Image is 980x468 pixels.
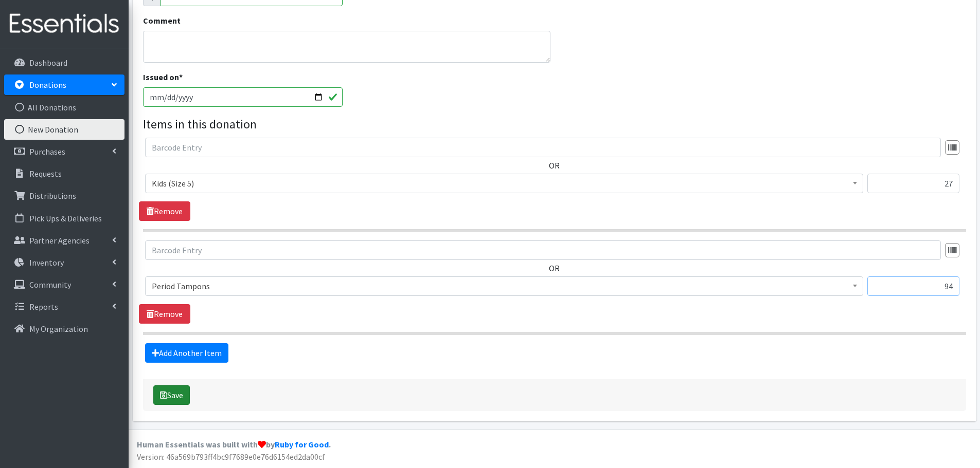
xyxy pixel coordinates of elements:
[139,201,190,221] a: Remove
[29,302,58,312] p: Reports
[179,72,183,82] abbr: required
[143,71,183,83] label: Issued on
[29,213,102,223] p: Pick Ups & Deliveries
[4,274,124,295] a: Community
[29,80,66,90] p: Donations
[4,252,124,273] a: Inventory
[4,97,124,118] a: All Donations
[143,14,181,27] label: Comment
[4,296,124,317] a: Reports
[29,279,71,290] p: Community
[4,163,124,184] a: Requests
[29,257,64,268] p: Inventory
[29,146,65,157] p: Purchases
[4,52,124,73] a: Dashboard
[145,276,863,296] span: Period Tampons
[4,141,124,162] a: Purchases
[4,7,124,41] img: HumanEssentials
[145,240,941,260] input: Barcode Entry
[549,262,560,274] label: OR
[4,230,124,251] a: Partner Agencies
[145,174,863,193] span: Kids (Size 5)
[4,119,124,140] a: New Donation
[4,208,124,229] a: Pick Ups & Deliveries
[867,276,959,296] input: Quantity
[29,58,67,68] p: Dashboard
[137,439,331,450] strong: Human Essentials was built with by .
[29,324,88,334] p: My Organization
[145,343,228,363] a: Add Another Item
[137,452,325,462] span: Version: 46a569b793ff4bc9f7689e0e76d6154ed2da00cf
[4,185,124,206] a: Distributions
[29,191,76,201] p: Distributions
[275,439,329,450] a: Ruby for Good
[143,115,966,134] legend: Items in this donation
[152,176,857,191] span: Kids (Size 5)
[4,74,124,95] a: Donations
[29,235,90,246] p: Partner Agencies
[139,304,190,324] a: Remove
[29,169,62,179] p: Requests
[145,138,941,157] input: Barcode Entry
[4,319,124,339] a: My Organization
[867,174,959,193] input: Quantity
[153,385,190,405] button: Save
[152,279,857,293] span: Period Tampons
[549,159,560,172] label: OR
